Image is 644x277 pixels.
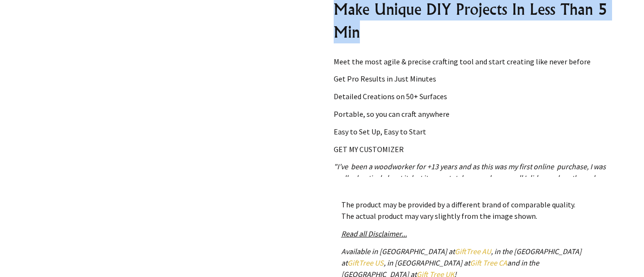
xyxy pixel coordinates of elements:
p: The product may be provided by a different brand of comparable quality. The actual product may va... [341,199,604,222]
p: Detailed Creations on 50+ Surfaces [334,91,612,102]
a: Read all Disclaimer... [341,229,407,238]
p: Easy to Set Up, Easy to Start [334,126,612,137]
a: GiftTree US [348,258,384,267]
p: Portable, so you can craft anywhere [334,108,612,120]
p: Meet the most agile & precise crafting tool and start creating like never before [334,56,612,67]
a: GiftTree AU [455,246,491,256]
p: Get Pro Results in Just Minutes [334,73,612,84]
em: "I’ve been a woodworker for +13 years and as this was my first online purchase, I was really skep... [334,162,606,205]
p: GET MY CUSTOMIZER [334,144,612,155]
a: Gift Tree CA [470,258,507,267]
